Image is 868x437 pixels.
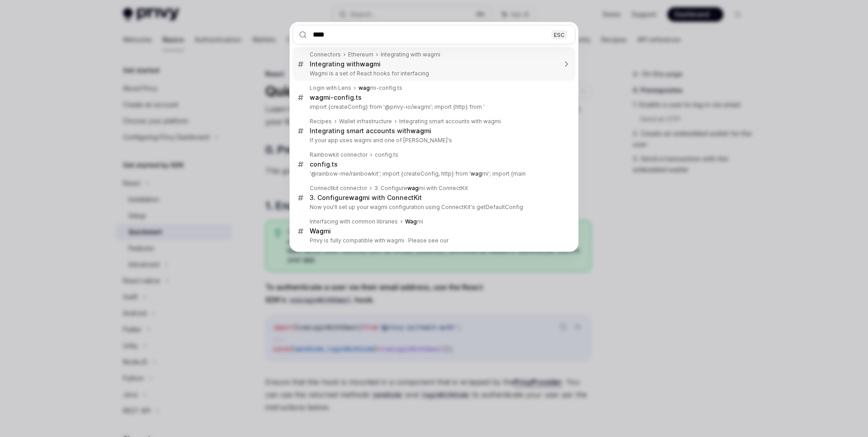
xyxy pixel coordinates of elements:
b: wag [471,170,482,177]
p: import {createConfig} from '@privy-io/wagmi'; import {http} from ' [310,103,557,111]
div: Recipes [310,118,332,125]
div: Interfacing with common libraries [310,218,398,225]
b: wag [360,60,373,68]
div: mi [310,227,331,235]
div: mi [405,218,423,225]
div: mi-config.ts [359,84,402,92]
div: config.ts [310,160,338,168]
div: 3. Configure mi with ConnectKit [310,194,422,202]
div: Integrating with mi [310,60,381,68]
p: Wagmi is a set of React hooks for interfacing [310,70,557,77]
div: Ethereum [348,51,373,58]
b: Wag [405,218,417,225]
div: config.ts [375,151,398,158]
div: Wallet infrastructure [339,118,392,125]
div: Integrating with wagmi [381,51,440,58]
div: Rainbowkit connector [310,151,368,158]
div: Integrating smart accounts with wagmi [399,118,501,125]
p: Privy is fully compatible with wagmi . Please see our [310,237,557,244]
b: wag [359,84,370,91]
div: Login with Lens [310,84,351,92]
b: wag [410,127,424,135]
b: Wag [310,227,324,235]
b: wag [349,194,363,201]
div: Connectkit connector [310,185,367,192]
div: mi-config.ts [310,93,362,102]
div: 3. Configure mi with ConnectKit [374,185,468,192]
b: wag [310,93,323,101]
div: Connectors [310,51,341,58]
div: ESC [551,30,567,39]
b: wag [407,185,419,191]
p: '@rainbow-me/rainbowkit'; import {createConfig, http} from ' mi'; import {main [310,170,557,177]
div: Integrating smart accounts with mi [310,127,431,135]
p: If your app uses wagmi and one of [PERSON_NAME]'s [310,137,557,144]
p: Now you'll set up your wagmi configuration using ConnectKit's getDefaultConfig [310,204,557,211]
